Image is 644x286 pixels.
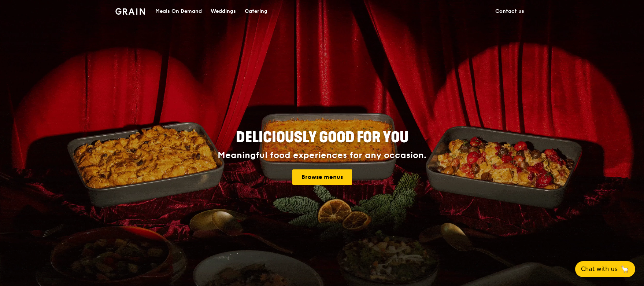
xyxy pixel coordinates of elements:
span: Chat with us [581,265,618,274]
span: 🦙 [621,265,629,274]
div: Meals On Demand [155,0,202,22]
div: Meaningful food experiences for any occasion. [190,150,454,161]
a: Contact us [491,0,529,22]
a: Catering [240,0,272,22]
a: Weddings [206,0,240,22]
div: Catering [245,0,267,22]
div: Weddings [211,0,236,22]
a: Browse menus [292,169,352,185]
button: Chat with us🦙 [575,261,635,277]
span: Deliciously good for you [236,129,408,146]
img: Grain [115,8,145,15]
